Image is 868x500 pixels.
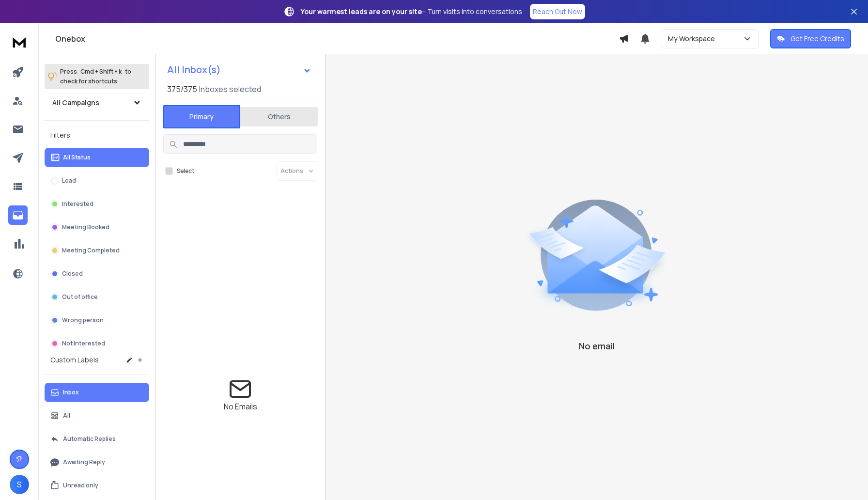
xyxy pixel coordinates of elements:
p: No email [579,339,615,353]
p: No Emails [224,401,257,412]
p: Reach Out Now [533,7,582,16]
button: Interested [45,194,149,214]
button: Out of office [45,287,149,307]
a: Reach Out Now [530,4,585,19]
p: Get Free Credits [790,34,844,44]
button: All [45,406,149,425]
button: All Campaigns [45,93,149,112]
p: Out of office [62,293,98,301]
p: Automatic Replies [63,435,116,443]
strong: Your warmest leads are on your site [301,7,422,16]
button: Automatic Replies [45,429,149,449]
p: My Workspace [668,34,719,44]
span: 375 / 375 [167,83,197,95]
button: Unread only [45,476,149,495]
p: – Turn visits into conversations [301,7,522,16]
button: All Status [45,148,149,167]
button: Lead [45,171,149,190]
p: Closed [62,270,83,278]
button: Wrong person [45,311,149,330]
p: Inbox [63,389,79,396]
p: Meeting Completed [62,247,120,254]
img: logo [10,33,29,51]
button: Meeting Booked [45,218,149,237]
button: Not Interested [45,334,149,353]
button: Meeting Completed [45,241,149,260]
span: Cmd + Shift + k [79,66,123,77]
p: Wrong person [62,316,104,324]
p: All [63,412,70,420]
h3: Inboxes selected [199,83,261,95]
button: All Inbox(s) [159,60,319,79]
h1: All Campaigns [52,98,99,108]
p: All Status [63,154,91,161]
p: Press to check for shortcuts. [60,67,131,86]
button: Closed [45,264,149,283]
button: S [10,475,29,494]
button: Awaiting Reply [45,453,149,472]
button: Inbox [45,383,149,402]
button: Get Free Credits [770,29,851,48]
p: Not Interested [62,340,105,347]
h3: Custom Labels [50,355,99,365]
p: Meeting Booked [62,223,109,231]
h1: All Inbox(s) [167,65,221,75]
p: Unread only [63,482,98,489]
p: Lead [62,177,76,185]
h3: Filters [45,128,149,142]
p: Awaiting Reply [63,458,105,466]
label: Select [177,167,194,175]
button: Others [240,106,318,127]
button: Primary [163,105,240,128]
p: Interested [62,200,93,208]
h1: Onebox [55,33,619,45]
